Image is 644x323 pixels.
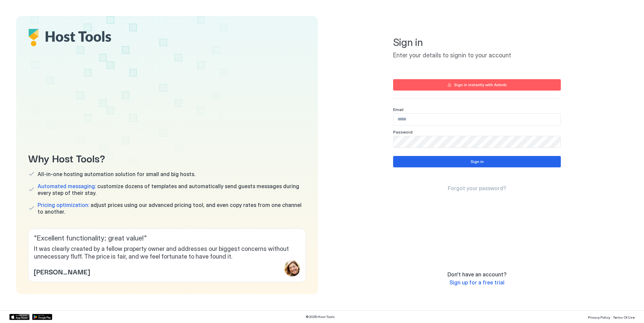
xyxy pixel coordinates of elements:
span: customize dozens of templates and automatically send guests messages during every step of their s... [38,183,306,196]
span: Password [393,129,413,134]
div: Sign in [471,159,484,165]
a: Privacy Policy [588,313,610,320]
span: Privacy Policy [588,315,610,319]
span: It was clearly created by a fellow property owner and addresses our biggest concerns without unne... [34,245,300,260]
span: All-in-one hosting automation solution for small and big hosts. [38,171,195,177]
a: App Store [9,314,30,320]
div: profile [284,260,300,276]
span: " Excellent functionality; great value! " [34,234,300,243]
span: Sign in [393,36,561,49]
a: Forgot your password? [448,185,506,192]
div: Sign in instantly with Airbnb [454,82,507,88]
button: Sign in instantly with Airbnb [393,79,561,91]
span: © 2025 Host Tools [306,315,335,319]
input: Input Field [393,136,560,148]
a: Terms Of Use [613,313,635,320]
span: [PERSON_NAME] [34,266,90,276]
a: Google Play Store [32,314,52,320]
span: Automated messaging: [38,183,96,190]
button: Sign in [393,156,561,167]
span: Pricing optimization: [38,202,89,208]
span: Enter your details to signin to your account [393,52,561,59]
span: Email [393,107,404,112]
input: Input Field [393,114,560,125]
span: Don't have an account? [447,271,506,278]
span: Terms Of Use [613,315,635,319]
span: adjust prices using our advanced pricing tool, and even copy rates from one channel to another. [38,202,306,215]
a: Sign up for a free trial [449,279,504,286]
span: Sign up for a free trial [449,279,504,286]
span: Why Host Tools? [28,150,306,165]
